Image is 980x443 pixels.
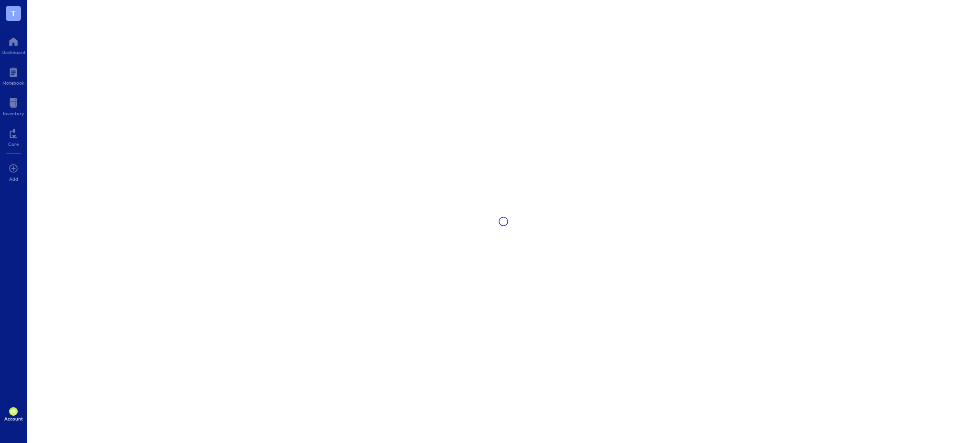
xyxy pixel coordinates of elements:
[2,80,24,86] div: Notebook
[3,95,24,116] a: Inventory
[4,416,23,421] div: Account
[3,111,24,116] div: Inventory
[9,176,18,182] div: Add
[1,49,25,55] div: Dashboard
[11,410,16,414] span: PO
[1,34,25,55] a: Dashboard
[8,141,19,147] div: Core
[2,65,24,86] a: Notebook
[8,126,19,147] a: Core
[11,7,16,19] span: T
